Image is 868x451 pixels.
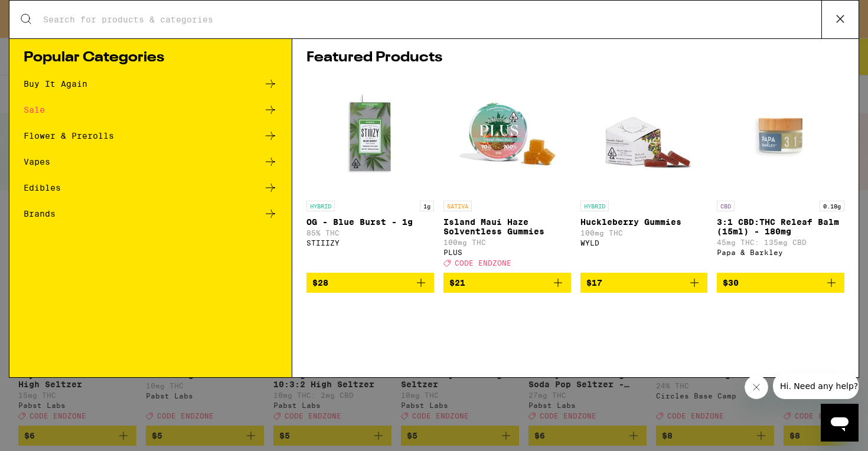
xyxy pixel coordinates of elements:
[717,77,844,273] a: Open page for 3:1 CBD:THC Releaf Balm (15ml) - 180mg from Papa & Barkley
[443,249,571,256] div: PLUS
[443,238,571,246] p: 100mg THC
[312,278,328,287] span: $28
[43,14,821,25] input: Search for products & categories
[306,217,434,227] p: OG - Blue Burst - 1g
[306,273,434,293] button: Add to bag
[311,77,429,195] img: STIIIZY - OG - Blue Burst - 1g
[443,273,571,293] button: Add to bag
[580,217,708,227] p: Huckleberry Gummies
[24,132,114,140] div: Flower & Prerolls
[24,129,278,143] a: Flower & Prerolls
[580,273,708,293] button: Add to bag
[420,201,434,211] p: 1g
[580,201,609,211] p: HYBRID
[24,106,45,114] div: Sale
[821,404,859,442] iframe: Button to launch messaging window
[24,103,278,117] a: Sale
[745,375,768,399] iframe: Close message
[717,273,844,293] button: Add to bag
[717,238,844,246] p: 45mg THC: 135mg CBD
[820,201,844,211] p: 0.18g
[580,229,708,237] p: 100mg THC
[717,217,844,236] p: 3:1 CBD:THC Releaf Balm (15ml) - 180mg
[717,201,735,211] p: CBD
[306,229,434,237] p: 85% THC
[443,217,571,236] p: Island Maui Haze Solventless Gummies
[443,201,472,211] p: SATIVA
[448,77,566,195] img: PLUS - Island Maui Haze Solventless Gummies
[723,278,739,287] span: $30
[24,80,87,88] div: Buy It Again
[585,77,703,195] img: WYLD - Huckleberry Gummies
[24,210,56,218] div: Brands
[24,77,278,91] a: Buy It Again
[24,184,61,192] div: Edibles
[306,51,844,65] h1: Featured Products
[717,249,844,256] div: Papa & Barkley
[586,278,602,287] span: $17
[449,278,465,287] span: $21
[580,239,708,247] div: WYLD
[306,77,434,273] a: Open page for OG - Blue Burst - 1g from STIIIZY
[443,77,571,273] a: Open page for Island Maui Haze Solventless Gummies from PLUS
[773,373,859,399] iframe: Message from company
[722,77,840,195] img: Papa & Barkley - 3:1 CBD:THC Releaf Balm (15ml) - 180mg
[580,77,708,273] a: Open page for Huckleberry Gummies from WYLD
[306,201,335,211] p: HYBRID
[306,239,434,247] div: STIIIZY
[455,259,511,267] span: CODE ENDZONE
[24,207,278,221] a: Brands
[24,181,278,195] a: Edibles
[24,158,50,166] div: Vapes
[24,155,278,169] a: Vapes
[24,51,278,65] h1: Popular Categories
